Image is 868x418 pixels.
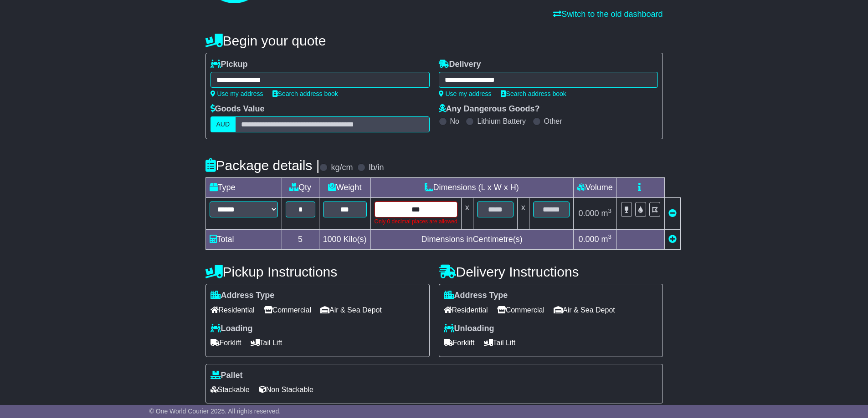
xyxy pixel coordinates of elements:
span: Air & Sea Depot [320,303,382,317]
span: 0.000 [578,209,599,218]
span: Forklift [211,336,241,350]
span: Non Stackable [259,383,313,397]
label: Lithium Battery [477,117,526,126]
div: Only 0 decimal places are allowed [375,217,457,226]
span: m [601,235,611,244]
label: Any Dangerous Goods? [439,104,540,114]
span: Tail Lift [251,336,282,350]
td: Dimensions (L x W x H) [370,178,573,198]
td: x [517,198,529,230]
td: Weight [319,178,370,198]
label: Address Type [444,291,508,301]
a: Switch to the old dashboard [553,10,663,19]
a: Search address book [272,90,338,97]
span: Tail Lift [484,336,516,350]
h4: Delivery Instructions [439,264,663,279]
span: © One World Courier 2025. All rights reserved. [149,408,281,415]
sup: 3 [608,233,611,240]
sup: 3 [608,207,611,214]
span: Residential [211,303,255,317]
a: Use my address [211,90,263,97]
h4: Begin your quote [205,33,663,48]
td: 5 [282,230,319,250]
a: Use my address [439,90,492,97]
span: Commercial [264,303,311,317]
label: AUD [211,116,236,132]
label: Unloading [444,324,494,334]
label: Delivery [439,60,481,70]
label: Pickup [211,60,248,70]
span: m [601,209,611,218]
h4: Package details | [205,158,320,173]
label: No [450,117,459,126]
span: Stackable [211,383,250,397]
label: Loading [211,324,253,334]
td: Qty [282,178,319,198]
td: Kilo(s) [319,230,370,250]
a: Search address book [501,90,566,97]
label: kg/cm [331,163,353,173]
label: Pallet [211,371,243,381]
td: Volume [573,178,616,198]
td: Total [205,230,282,250]
span: 1000 [323,235,341,244]
span: Residential [444,303,488,317]
label: Address Type [211,291,275,301]
a: Remove this item [668,209,677,218]
h4: Pickup Instructions [205,264,430,279]
span: Air & Sea Depot [554,303,615,317]
label: lb/in [369,163,384,173]
span: Forklift [444,336,475,350]
td: x [461,198,473,230]
td: Type [205,178,282,198]
a: Add new item [668,235,677,244]
td: Dimensions in Centimetre(s) [370,230,573,250]
label: Goods Value [211,104,265,114]
span: Commercial [497,303,544,317]
span: 0.000 [578,235,599,244]
label: Other [544,117,562,126]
